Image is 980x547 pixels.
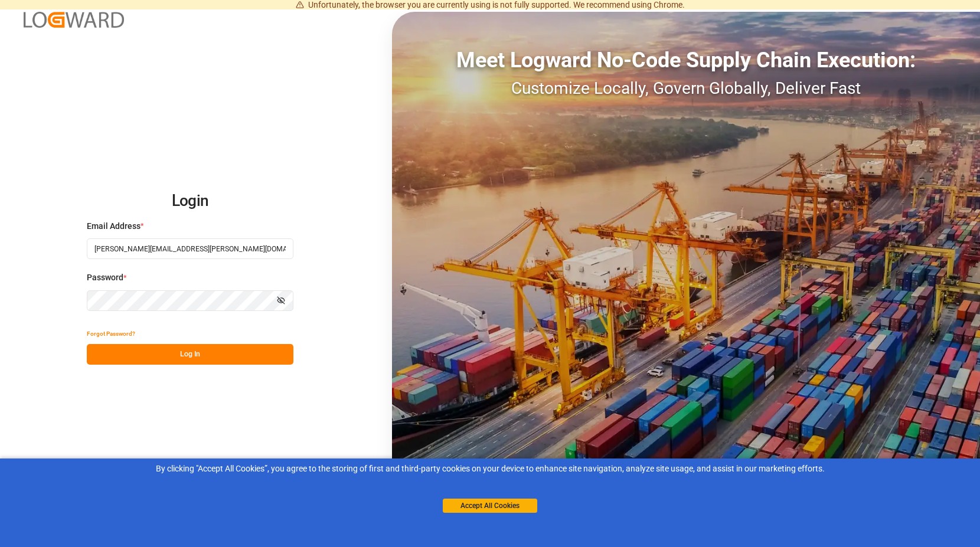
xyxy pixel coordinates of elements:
[87,344,293,365] button: Log In
[87,271,123,284] span: Password
[392,44,980,76] div: Meet Logward No-Code Supply Chain Execution:
[24,12,124,28] img: Logward_new_orange.png
[87,323,135,344] button: Forgot Password?
[392,76,980,101] div: Customize Locally, Govern Globally, Deliver Fast
[87,220,141,232] span: Email Address
[87,182,293,220] h2: Login
[87,238,293,259] input: Enter your email
[8,463,972,475] div: By clicking "Accept All Cookies”, you agree to the storing of first and third-party cookies on yo...
[443,499,537,513] button: Accept All Cookies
